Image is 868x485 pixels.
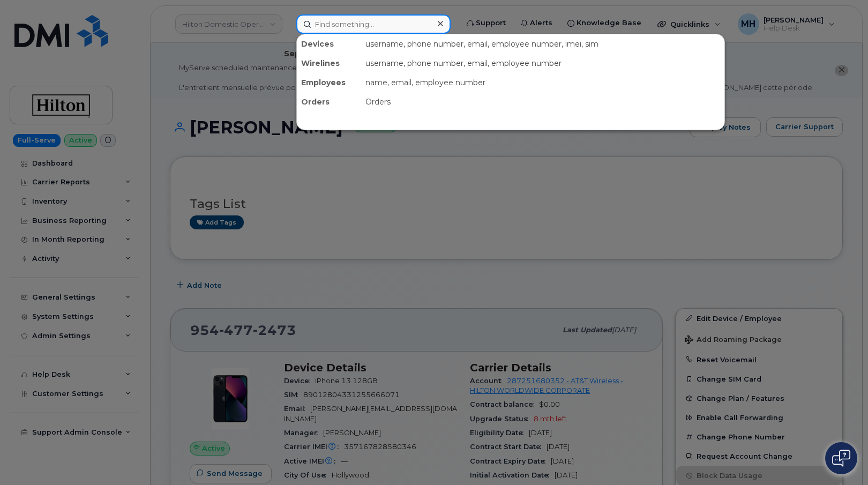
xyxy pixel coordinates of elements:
[361,34,724,54] div: username, phone number, email, employee number, imei, sim
[297,34,361,54] div: Devices
[361,92,724,111] div: Orders
[361,54,724,73] div: username, phone number, email, employee number
[832,450,850,467] img: Open chat
[297,73,361,92] div: Employees
[361,73,724,92] div: name, email, employee number
[297,92,361,111] div: Orders
[297,54,361,73] div: Wirelines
